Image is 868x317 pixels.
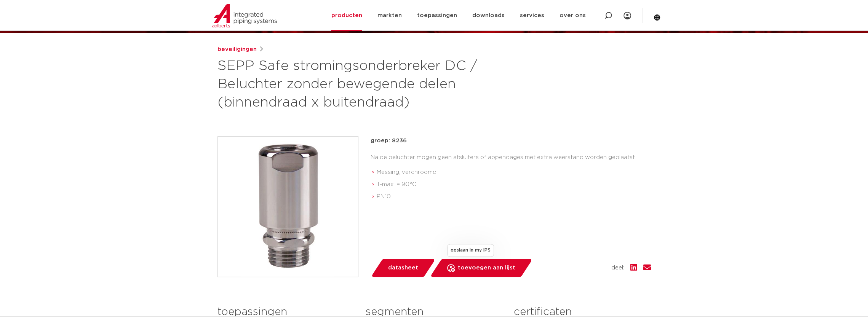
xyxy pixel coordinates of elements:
[371,136,651,145] p: groep: 8236
[377,178,651,191] li: T-max. = 90°C
[377,191,651,203] li: PN10
[388,262,418,274] span: datasheet
[217,45,257,54] a: beveiligingen
[371,151,651,206] div: Na de beluchter mogen geen afsluiters of appendages met extra weerstand worden geplaatst
[377,166,651,178] li: Messing, verchroomd
[611,263,624,272] span: deel:
[447,244,494,257] span: opslaan in my IPS
[371,259,435,277] a: datasheet
[217,57,504,112] h1: SEPP Safe stromingsonderbreker DC / Beluchter zonder bewegende delen (binnendraad x buitendraad)
[218,137,358,277] img: Product Image for SEPP Safe stromingsonderbreker DC / Beluchter zonder bewegende delen (binnendra...
[458,262,515,274] span: toevoegen aan lijst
